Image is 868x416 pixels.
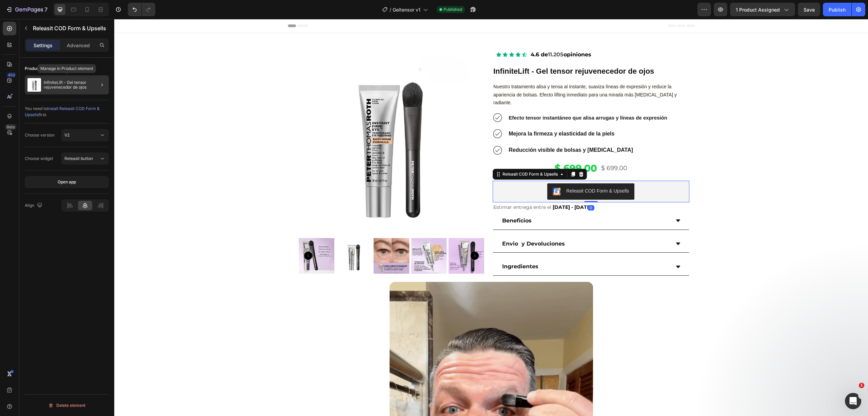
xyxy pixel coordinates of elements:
[64,132,70,138] span: V2
[61,129,109,141] button: V2
[394,110,554,120] p: Mejora la firmeza y elasticidad de la piels
[388,198,417,205] strong: Beneficios
[25,66,54,72] div: Product source
[3,3,51,16] button: 7
[440,142,484,156] div: $ 699.00
[27,78,41,92] img: product feature img
[387,152,445,158] div: Releasit COD Form & Upsells
[67,42,90,49] p: Advanced
[829,6,846,13] div: Publish
[736,6,780,13] span: 1 product assigned
[33,24,106,32] p: Releasit COD Form & Upsells
[379,65,563,86] span: Nuestro tratamiento alisa y tensa al instante, suaviza líneas de expresión y reduce la apariencia...
[34,42,53,49] p: Settings
[473,186,480,192] div: 0
[804,7,815,13] span: Save
[6,72,16,78] div: 450
[378,126,388,136] img: gempages_577323134357602854-be76b430-ad08-4fd2-abd3-ff55c54fb7a3.png
[798,3,820,16] button: Save
[823,3,851,16] button: Publish
[438,185,477,191] span: [DATE] - [DATE]
[58,179,76,185] div: Open app
[449,32,477,39] span: opiniones
[44,5,47,14] p: 7
[394,126,554,136] p: Reducción visible de bolsas y [MEDICAL_DATA]
[433,164,520,181] button: Releasit COD Form & Upsells
[859,383,864,388] span: 1
[390,6,391,13] span: /
[64,156,93,161] span: Releasit button
[416,32,434,39] span: 4.6 de
[356,233,364,241] button: Carousel Next Arrow
[25,106,100,117] span: install Releasit COD Form & Upsells
[845,393,861,409] iframe: Intercom live chat
[25,201,44,210] div: Align
[378,47,575,58] h1: InfiniteLift - Gel tensor rejuvenecedor de ojos
[452,168,515,176] div: Releasit COD Form & Upsells
[379,185,437,191] span: Estimar entrega entre el
[48,401,85,410] div: Delete element
[5,124,16,130] div: Beta
[25,400,109,411] button: Delete element
[434,32,449,39] strong: 11.205
[394,94,554,103] p: Efecto tensor instantáneo que alisa arrugas y líneas de expresión
[438,168,447,177] img: CKKYs5695_ICEAE=.webp
[25,132,55,138] div: Choose version
[730,3,795,16] button: 1 product assigned
[114,19,868,416] iframe: Design area
[128,3,155,16] div: Undo/Redo
[443,6,462,13] span: Published
[25,156,53,162] div: Choose widget
[393,6,420,13] span: Geltensor v1
[486,145,514,154] div: $ 699.00
[378,110,388,120] img: gempages_577323134357602854-be76b430-ad08-4fd2-abd3-ff55c54fb7a3.png
[25,176,109,188] button: Open app
[378,94,388,104] img: gempages_577323134357602854-be76b430-ad08-4fd2-abd3-ff55c54fb7a3.png
[44,80,106,90] p: InfiniteLift - Gel tensor rejuvenecedor de ojos
[388,244,424,251] strong: Ingredientes
[388,221,451,228] strong: Envio y Devoluciones
[190,233,198,241] button: Carousel Back Arrow
[25,106,109,118] div: You need to first.
[61,152,109,165] button: Releasit button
